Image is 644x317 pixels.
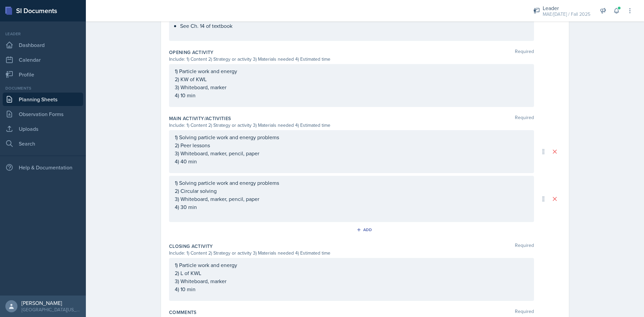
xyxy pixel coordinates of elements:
span: Required [515,49,534,56]
p: See Ch. 14 of textbook [180,22,528,30]
span: Required [515,243,534,250]
span: Required [515,115,534,122]
a: Profile [3,68,83,81]
p: 4) 40 min [175,157,528,165]
a: Calendar [3,53,83,66]
p: 2) L of KWL [175,269,528,277]
a: Planning Sheets [3,93,83,106]
p: 3) Whiteboard, marker [175,83,528,91]
p: 2) Peer lessons [175,141,528,149]
div: Include: 1) Content 2) Strategy or activity 3) Materials needed 4) Estimated time [169,56,534,63]
div: Help & Documentation [3,161,83,174]
p: 2) Circular solving [175,187,528,195]
p: 1) Particle work and energy [175,261,528,269]
div: Include: 1) Content 2) Strategy or activity 3) Materials needed 4) Estimated time [169,250,534,257]
button: Add [354,225,376,235]
p: 4) 10 min [175,91,528,99]
p: 1) Solving particle work and energy problems [175,179,528,187]
div: Leader [3,31,83,37]
div: MAE/[DATE] / Fall 2025 [543,11,590,18]
div: Include: 1) Content 2) Strategy or activity 3) Materials needed 4) Estimated time [169,122,534,129]
p: 4) 30 min [175,203,528,211]
a: Dashboard [3,38,83,52]
p: 1) Solving particle work and energy problems [175,133,528,141]
div: [PERSON_NAME] [21,300,80,306]
a: Search [3,137,83,150]
label: Comments [169,309,197,316]
p: 4) 10 min [175,285,528,293]
a: Uploads [3,122,83,136]
p: 3) Whiteboard, marker, pencil, paper [175,195,528,203]
label: Closing Activity [169,243,213,250]
p: 3) Whiteboard, marker [175,277,528,285]
a: Observation Forms [3,107,83,121]
div: Add [358,227,372,232]
div: Documents [3,85,83,91]
div: Leader [543,4,590,12]
div: [GEOGRAPHIC_DATA][US_STATE] in [GEOGRAPHIC_DATA] [21,306,80,313]
p: 1) Particle work and energy [175,67,528,75]
p: 3) Whiteboard, marker, pencil, paper [175,149,528,157]
label: Opening Activity [169,49,214,56]
p: 2) KW of KWL [175,75,528,83]
label: Main Activity/Activities [169,115,231,122]
span: Required [515,309,534,316]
